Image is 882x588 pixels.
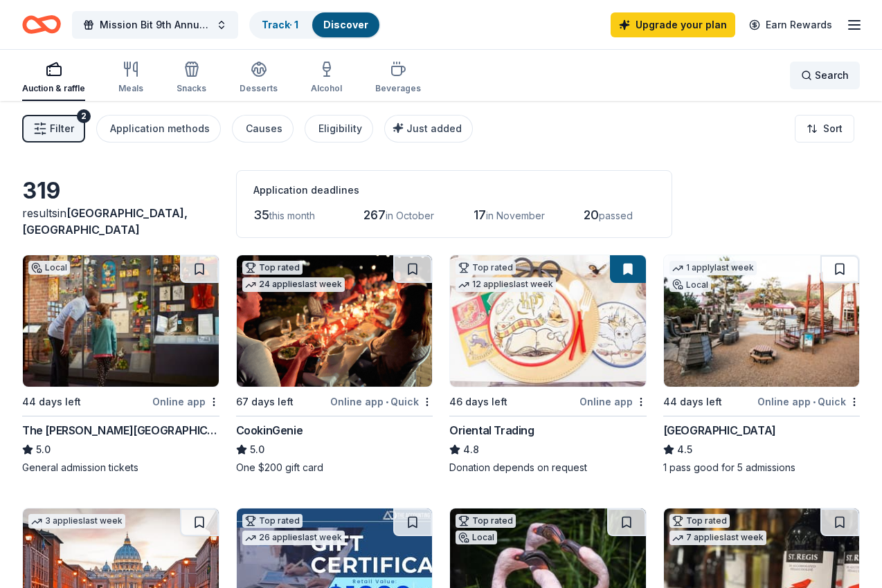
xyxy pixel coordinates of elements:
div: results [22,205,219,238]
img: Image for Oriental Trading [450,255,646,387]
button: Just added [384,115,473,143]
span: 5.0 [250,441,264,458]
img: Image for Bay Area Discovery Museum [664,255,860,387]
div: Local [456,531,497,544]
div: The [PERSON_NAME][GEOGRAPHIC_DATA] [22,422,219,439]
button: Beverages [375,55,421,101]
span: Filter [50,120,74,137]
img: Image for CookinGenie [237,255,433,387]
div: One $200 gift card [236,461,433,475]
div: Auction & raffle [22,83,85,94]
div: Alcohol [311,83,342,94]
span: 5.0 [36,441,51,458]
a: Image for CookinGenieTop rated24 applieslast week67 days leftOnline app•QuickCookinGenie5.0One $2... [236,255,433,475]
div: 7 applies last week [669,531,766,545]
span: [GEOGRAPHIC_DATA], [GEOGRAPHIC_DATA] [22,206,188,237]
div: Meals [118,83,143,94]
div: Causes [246,120,282,137]
div: CookinGenie [236,422,303,439]
a: Track· 1 [262,19,298,30]
div: Top rated [456,514,516,528]
div: Local [28,261,70,275]
div: 24 applies last week [242,277,345,292]
div: 2 [77,109,91,123]
div: Online app [152,393,219,410]
div: 67 days left [236,394,294,410]
div: General admission tickets [22,461,219,475]
div: Top rated [242,261,303,275]
button: Eligibility [305,115,373,143]
div: Desserts [240,83,278,94]
div: 44 days left [22,394,81,410]
span: 4.8 [463,441,479,458]
a: Image for The Walt Disney MuseumLocal44 days leftOnline appThe [PERSON_NAME][GEOGRAPHIC_DATA]5.0G... [22,255,219,475]
div: Eligibility [318,120,362,137]
span: • [813,396,816,407]
span: • [386,396,388,407]
button: Auction & raffle [22,55,85,101]
span: passed [599,210,633,221]
a: Earn Rewards [741,12,840,37]
span: Search [815,67,849,84]
div: [GEOGRAPHIC_DATA] [663,422,776,439]
span: 20 [584,208,599,222]
button: Filter2 [22,115,85,143]
div: Online app Quick [757,393,860,410]
div: Application deadlines [253,182,655,199]
button: Causes [232,115,294,143]
div: Donation depends on request [449,461,647,475]
div: Online app [579,393,647,410]
a: Discover [323,19,368,30]
button: Alcohol [311,55,342,101]
div: Online app Quick [330,393,433,410]
div: Top rated [669,514,730,528]
button: Track· 1Discover [249,11,381,39]
div: 1 apply last week [669,261,757,275]
button: Snacks [177,55,206,101]
div: Beverages [375,83,421,94]
span: 17 [474,208,486,222]
div: 3 applies last week [28,514,125,529]
div: 44 days left [663,394,722,410]
div: 1 pass good for 5 admissions [663,461,861,475]
div: Top rated [456,261,516,275]
div: 319 [22,177,219,205]
div: Top rated [242,514,303,528]
span: in [22,206,188,237]
img: Image for The Walt Disney Museum [23,255,219,387]
span: this month [269,210,315,221]
a: Upgrade your plan [611,12,735,37]
button: Application methods [96,115,221,143]
a: Image for Oriental TradingTop rated12 applieslast week46 days leftOnline appOriental Trading4.8Do... [449,255,647,475]
button: Search [790,62,860,89]
span: in October [386,210,434,221]
div: 26 applies last week [242,531,345,545]
div: 46 days left [449,394,507,410]
div: Oriental Trading [449,422,534,439]
div: 12 applies last week [456,277,556,292]
div: Local [669,278,711,292]
span: 35 [253,208,269,222]
span: 267 [363,208,386,222]
button: Mission Bit 9th Annual Gala Fundraiser [72,11,238,39]
span: Mission Bit 9th Annual Gala Fundraiser [100,17,210,33]
button: Meals [118,55,143,101]
a: Home [22,8,61,41]
button: Sort [795,115,854,143]
span: in November [486,210,545,221]
span: 4.5 [677,441,692,458]
div: Application methods [110,120,210,137]
span: Sort [823,120,843,137]
a: Image for Bay Area Discovery Museum1 applylast weekLocal44 days leftOnline app•Quick[GEOGRAPHIC_D... [663,255,861,475]
button: Desserts [240,55,278,101]
div: Snacks [177,83,206,94]
span: Just added [406,122,462,134]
